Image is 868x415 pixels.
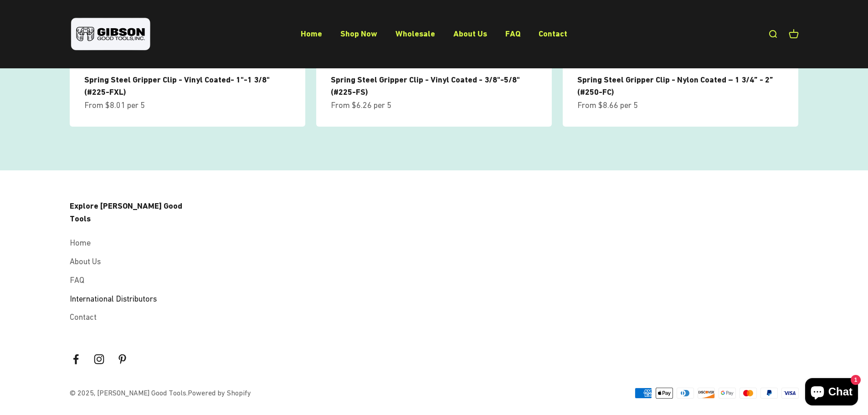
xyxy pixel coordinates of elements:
[116,353,128,365] a: Follow on Pinterest
[331,99,391,112] sale-price: From $6.26 per 5
[301,29,322,38] a: Home
[188,389,251,397] a: Powered by Shopify
[70,200,184,226] p: Explore [PERSON_NAME] Good Tools
[70,274,84,287] a: FAQ
[70,255,101,268] a: About Us
[577,99,638,112] sale-price: From $8.66 per 5
[70,387,251,399] p: © 2025, [PERSON_NAME] Good Tools.
[453,29,487,38] a: About Us
[577,75,773,97] a: Spring Steel Gripper Clip - Nylon Coated – 1 3/4” - 2” (#250-FC)
[395,29,435,38] a: Wholesale
[70,292,157,306] a: International Distributors
[70,311,97,324] a: Contact
[802,378,861,408] inbox-online-store-chat: Shopify online store chat
[539,29,567,38] a: Contact
[84,75,270,97] a: Spring Steel Gripper Clip - Vinyl Coated- 1"-1 3/8" (#225-FXL)
[70,236,91,250] a: Home
[340,29,377,38] a: Shop Now
[505,29,520,38] a: FAQ
[84,99,145,112] sale-price: From $8.01 per 5
[331,75,520,97] a: Spring Steel Gripper Clip - Vinyl Coated - 3/8"-5/8" (#225-FS)
[93,353,105,365] a: Follow on Instagram
[70,353,82,365] a: Follow on Facebook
